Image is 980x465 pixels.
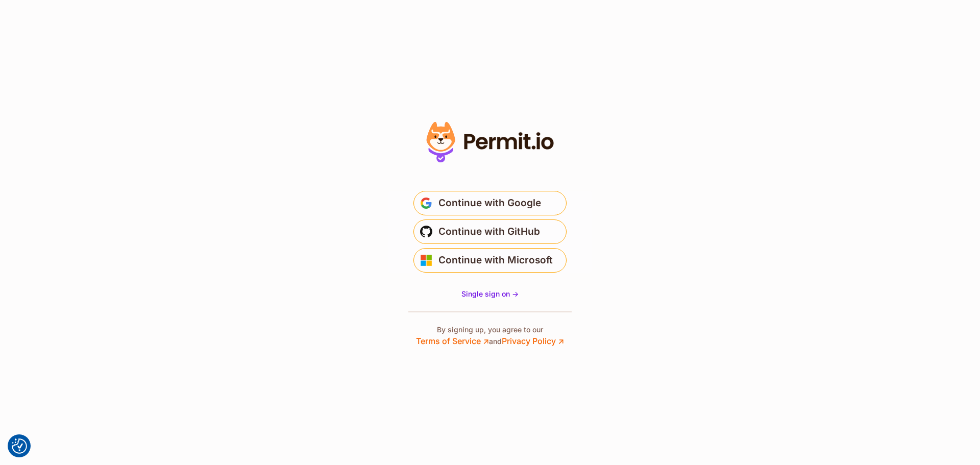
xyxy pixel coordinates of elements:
button: Continue with Microsoft [413,248,567,273]
span: Continue with GitHub [438,224,540,240]
span: Continue with Google [438,195,541,211]
p: By signing up, you agree to our and [416,325,564,347]
a: Privacy Policy ↗ [502,336,564,346]
a: Single sign on -> [461,289,519,299]
button: Continue with Google [413,191,567,215]
span: Single sign on -> [461,289,519,298]
button: Continue with GitHub [413,219,567,244]
img: Revisit consent button [12,438,27,454]
a: Terms of Service ↗ [416,336,489,346]
button: Consent Preferences [12,438,27,454]
span: Continue with Microsoft [438,252,553,268]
